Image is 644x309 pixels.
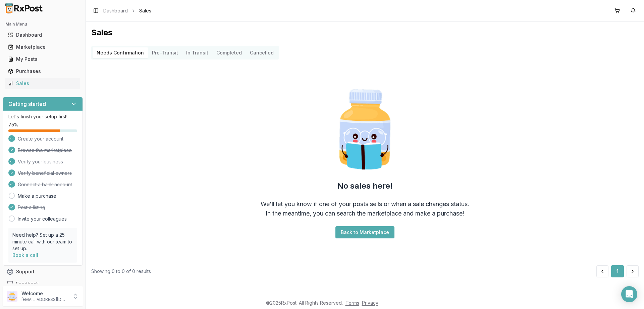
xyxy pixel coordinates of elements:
div: Sales [8,80,77,87]
div: Open Intercom Messenger [621,286,637,302]
button: Pre-Transit [148,47,182,58]
h2: No sales here! [337,181,393,191]
button: In Transit [182,47,212,58]
h3: Getting started [8,100,46,108]
div: In the meantime, you can search the marketplace and make a purchase! [266,209,464,218]
span: Sales [139,7,151,14]
button: Purchases [3,66,83,77]
div: Marketplace [8,44,77,50]
p: Let's finish your setup first! [8,113,77,120]
button: My Posts [3,54,83,65]
a: Book a call [12,252,38,258]
a: Dashboard [103,7,128,14]
p: Need help? Set up a 25 minute call with our team to set up. [12,232,73,252]
span: Feedback [16,280,39,287]
a: Marketplace [5,41,80,53]
a: Invite your colleagues [18,216,67,222]
button: Sales [3,78,83,89]
a: Privacy [362,300,378,306]
span: Browse the marketplace [18,147,72,154]
img: User avatar [7,291,17,302]
span: Verify your business [18,158,63,165]
h2: Main Menu [5,22,80,27]
span: Connect a bank account [18,181,72,188]
p: Welcome [21,290,68,297]
div: Showing 0 to 0 of 0 results [91,268,151,275]
button: Dashboard [3,30,83,40]
img: Smart Pill Bottle [322,86,408,172]
a: My Posts [5,53,80,65]
span: Create your account [18,136,63,142]
a: Terms [345,300,359,306]
p: [EMAIL_ADDRESS][DOMAIN_NAME] [21,297,68,302]
button: Back to Marketplace [335,226,394,238]
span: Post a listing [18,204,45,211]
button: Completed [212,47,246,58]
a: Sales [5,77,80,89]
div: We'll let you know if one of your posts sells or when a sale changes status. [261,199,469,209]
img: RxPost Logo [3,3,46,13]
div: Dashboard [8,32,77,38]
button: Support [3,266,83,278]
button: Marketplace [3,42,83,52]
nav: breadcrumb [103,7,151,14]
button: Cancelled [246,47,278,58]
h1: Sales [91,27,639,38]
div: Purchases [8,68,77,75]
div: My Posts [8,56,77,63]
a: Purchases [5,65,80,77]
a: Make a purchase [18,193,56,199]
button: 1 [611,265,624,277]
span: 75 % [8,121,18,128]
button: Feedback [3,278,83,290]
span: Verify beneficial owners [18,170,72,177]
button: Needs Confirmation [93,47,148,58]
a: Dashboard [5,29,80,41]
